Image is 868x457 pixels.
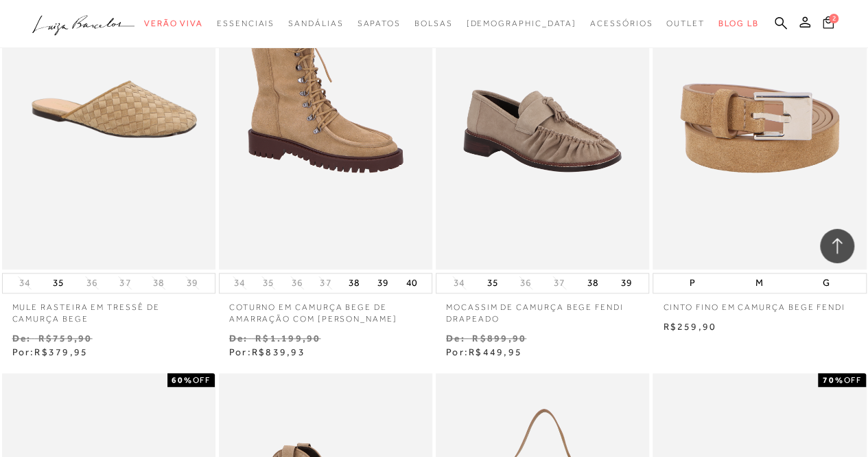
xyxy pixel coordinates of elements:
a: COTURNO EM CAMURÇA BEGE DE AMARRAÇÃO COM [PERSON_NAME] [219,293,432,325]
a: categoryNavScreenReaderText [144,11,203,36]
span: BLOG LB [718,19,758,28]
button: 37 [115,276,134,289]
small: R$899,90 [472,333,526,344]
span: Verão Viva [144,19,203,28]
button: 38 [149,276,168,289]
small: De: [229,333,248,344]
button: 35 [483,274,502,293]
button: 39 [616,274,635,293]
a: MOCASSIM DE CAMURÇA BEGE FENDI DRAPEADO [436,293,649,325]
strong: 60% [172,375,193,385]
a: categoryNavScreenReaderText [414,11,453,36]
a: BLOG LB [718,11,758,36]
a: noSubCategoriesText [466,11,576,36]
span: Essenciais [217,19,274,28]
small: De: [446,333,465,344]
button: 38 [344,274,364,293]
span: R$839,93 [252,346,305,357]
a: categoryNavScreenReaderText [288,11,343,36]
span: Sandálias [288,19,343,28]
span: Acessórios [590,19,653,28]
button: 37 [550,276,569,289]
small: R$1.199,90 [255,333,320,344]
button: 34 [449,276,469,289]
button: 40 [402,274,421,293]
span: [DEMOGRAPHIC_DATA] [466,19,576,28]
button: 35 [259,276,278,289]
span: R$379,95 [34,346,88,357]
button: G [819,274,834,293]
span: Bolsas [414,19,453,28]
a: CINTO FINO EM CAMURÇA BEGE FENDI [653,293,866,313]
span: Sapatos [357,19,400,28]
button: 39 [373,274,392,293]
small: R$759,90 [38,333,93,344]
button: 2 [819,15,838,34]
span: Por: [12,346,89,357]
button: 39 [183,276,202,289]
button: 34 [15,276,34,289]
strong: 70% [822,375,843,385]
span: 2 [829,14,838,23]
span: Outlet [666,19,705,28]
span: R$449,95 [469,346,522,357]
span: OFF [843,375,862,385]
button: 34 [230,276,249,289]
button: 38 [583,274,602,293]
span: OFF [192,375,211,385]
span: Por: [229,346,305,357]
a: categoryNavScreenReaderText [590,11,653,36]
a: categoryNavScreenReaderText [357,11,400,36]
button: M [751,274,766,293]
a: categoryNavScreenReaderText [666,11,705,36]
button: 35 [49,274,68,293]
button: 37 [316,276,335,289]
span: Por: [446,346,522,357]
button: 36 [516,276,535,289]
small: De: [12,333,32,344]
a: categoryNavScreenReaderText [217,11,274,36]
span: R$259,90 [663,321,716,332]
button: 36 [288,276,307,289]
a: MULE RASTEIRA EM TRESSÊ DE CAMURÇA BEGE [2,293,215,325]
button: P [685,274,699,293]
button: 36 [82,276,102,289]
